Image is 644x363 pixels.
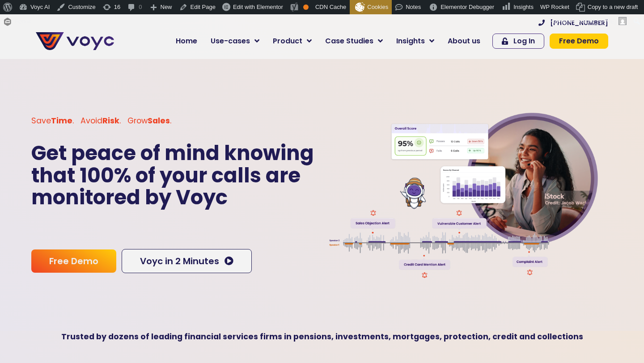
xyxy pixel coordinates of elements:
[303,4,309,10] div: OK
[273,36,302,46] span: Product
[233,4,283,10] span: Edit with Elementor
[546,14,630,29] a: Howdy,
[318,32,390,50] a: Case Studies
[325,36,373,46] span: Case Studies
[51,115,72,126] b: Time
[204,32,266,50] a: Use-cases
[36,32,114,50] img: voyc-full-logo
[102,115,119,126] b: Risk
[396,36,425,46] span: Insights
[550,34,608,49] a: Free Demo
[513,38,535,45] span: Log In
[568,18,616,25] span: [PERSON_NAME]
[49,257,98,266] span: Free Demo
[441,32,487,50] a: About us
[31,142,319,209] p: Get peace of mind knowing that 100% of your calls are monitored by Voyc
[15,14,31,29] span: Forms
[61,331,583,342] strong: Trusted by dozens of leading financial services firms in pensions, investments, mortgages, protec...
[325,104,602,284] img: Frame 8
[122,249,252,273] a: Voyc in 2 Minutes
[266,32,318,50] a: Product
[559,38,599,45] span: Free Demo
[169,32,204,50] a: Home
[31,249,116,273] a: Free Demo
[390,32,441,50] a: Insights
[211,36,250,46] span: Use-cases
[148,115,170,126] b: Sales
[31,115,313,127] p: Save . Avoid . Grow .
[492,34,544,49] a: Log In
[140,257,219,266] span: Voyc in 2 Minutes
[176,36,197,46] span: Home
[538,20,608,26] a: [PHONE_NUMBER]
[448,36,480,46] span: About us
